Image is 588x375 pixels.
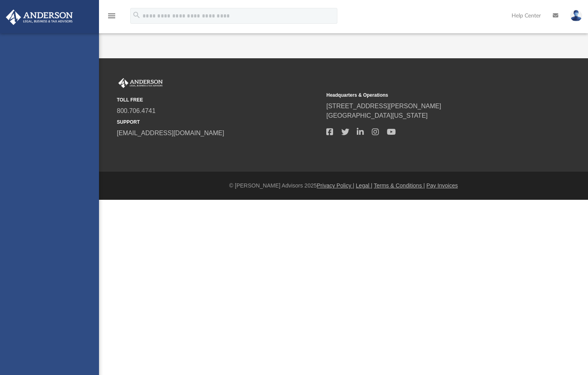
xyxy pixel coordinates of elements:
[317,182,354,189] a: Privacy Policy |
[117,130,224,136] a: [EMAIL_ADDRESS][DOMAIN_NAME]
[107,15,116,21] a: menu
[356,182,373,189] a: Legal |
[4,10,75,25] img: Anderson Advisors Platinum Portal
[117,78,164,88] img: Anderson Advisors Platinum Portal
[99,182,588,190] div: © [PERSON_NAME] Advisors 2025
[326,112,428,119] a: [GEOGRAPHIC_DATA][US_STATE]
[107,11,116,21] i: menu
[426,182,458,189] a: Pay Invoices
[570,10,582,21] img: User Pic
[117,119,321,126] small: SUPPORT
[117,96,321,103] small: TOLL FREE
[374,182,425,189] a: Terms & Conditions |
[326,103,441,109] a: [STREET_ADDRESS][PERSON_NAME]
[326,92,530,99] small: Headquarters & Operations
[117,107,156,114] a: 800.706.4741
[132,11,141,19] i: search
